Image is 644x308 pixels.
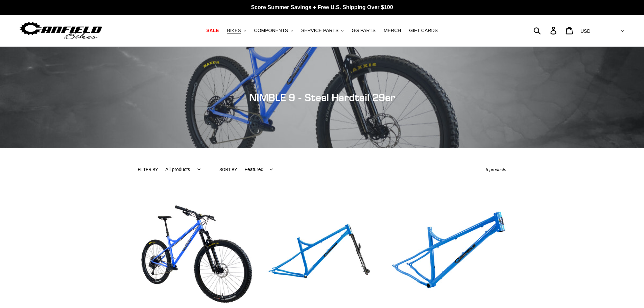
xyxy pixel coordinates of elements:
[249,91,395,103] span: NIMBLE 9 - Steel Hardtail 29er
[352,28,376,33] span: GG PARTS
[203,26,222,35] a: SALE
[537,23,554,38] input: Search
[301,28,338,33] span: SERVICE PARTS
[206,28,219,33] span: SALE
[384,28,401,33] span: MERCH
[223,26,249,35] button: BIKES
[251,26,296,35] button: COMPONENTS
[406,26,441,35] a: GIFT CARDS
[298,26,347,35] button: SERVICE PARTS
[219,167,237,173] label: Sort by
[348,26,379,35] a: GG PARTS
[380,26,404,35] a: MERCH
[138,167,158,173] label: Filter by
[19,20,103,41] img: Canfield Bikes
[254,28,288,33] span: COMPONENTS
[227,28,241,33] span: BIKES
[486,167,506,172] span: 5 products
[409,28,438,33] span: GIFT CARDS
